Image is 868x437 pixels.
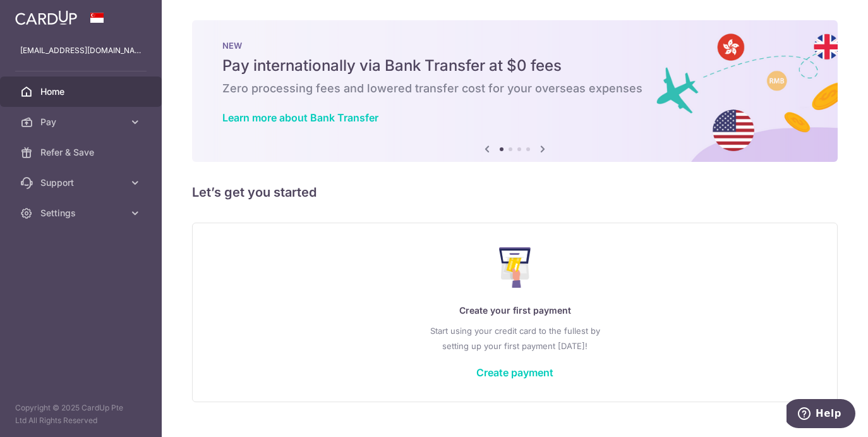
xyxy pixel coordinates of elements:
span: Pay [40,116,124,128]
span: Support [40,176,124,189]
img: Bank transfer banner [192,20,838,162]
span: Settings [40,207,124,219]
img: CardUp [15,10,77,25]
h5: Pay internationally via Bank Transfer at $0 fees [222,56,807,76]
p: [EMAIL_ADDRESS][DOMAIN_NAME] [20,44,142,57]
img: Make Payment [499,247,531,288]
span: Refer & Save [40,146,124,159]
span: Home [40,85,124,98]
h6: Zero processing fees and lowered transfer cost for your overseas expenses [222,81,807,96]
a: Learn more about Bank Transfer [222,111,378,124]
a: Create payment [476,366,553,379]
p: Create your first payment [218,303,812,318]
h5: Let’s get you started [192,182,838,202]
iframe: Opens a widget where you can find more information [787,399,855,431]
p: Start using your credit card to the fullest by setting up your first payment [DATE]! [218,323,812,354]
p: NEW [222,40,807,51]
